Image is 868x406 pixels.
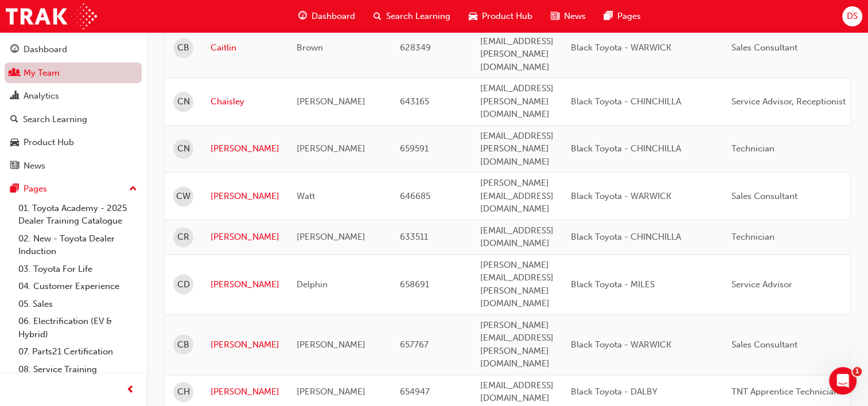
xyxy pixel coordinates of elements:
span: news-icon [551,9,559,24]
a: [PERSON_NAME] [211,231,279,244]
span: News [564,10,586,23]
span: [PERSON_NAME] [297,387,365,397]
span: Technician [731,143,774,154]
a: car-iconProduct Hub [460,5,542,28]
span: 643165 [400,96,429,107]
div: Analytics [24,89,59,103]
span: CR [177,231,189,244]
span: 659591 [400,143,429,154]
span: Sales Consultant [731,42,797,53]
a: 02. New - Toyota Dealer Induction [14,230,142,260]
a: 03. Toyota For Life [14,260,142,278]
span: Technician [731,232,774,242]
a: 04. Customer Experience [14,278,142,295]
span: Dashboard [312,10,355,23]
span: DS [847,10,858,23]
button: DashboardMy TeamAnalyticsSearch LearningProduct HubNews [5,37,142,178]
a: pages-iconPages [595,5,650,28]
a: 07. Parts21 Certification [14,343,142,361]
span: Sales Consultant [731,339,797,350]
span: Brown [297,42,323,53]
span: [EMAIL_ADDRESS][PERSON_NAME][DOMAIN_NAME] [480,83,554,119]
a: 01. Toyota Academy - 2025 Dealer Training Catalogue [14,200,142,230]
span: CN [177,95,190,108]
button: Pages [5,178,142,200]
span: [PERSON_NAME][EMAIL_ADDRESS][PERSON_NAME][DOMAIN_NAME] [480,320,554,369]
a: Chaisley [211,95,279,108]
div: Dashboard [24,43,67,56]
span: up-icon [129,182,137,197]
span: search-icon [373,9,382,24]
span: [PERSON_NAME][EMAIL_ADDRESS][PERSON_NAME][DOMAIN_NAME] [480,23,554,72]
span: 1 [853,367,862,376]
a: Caitlin [211,41,279,54]
a: [PERSON_NAME] [211,142,279,155]
span: [PERSON_NAME] [297,143,365,154]
span: 658691 [400,279,429,290]
a: Dashboard [5,39,142,60]
span: Black Toyota - CHINCHILLA [571,96,681,107]
button: DS [842,6,862,26]
span: Search Learning [386,10,450,23]
span: people-icon [10,68,19,79]
a: Analytics [5,85,142,107]
span: 633511 [400,232,428,242]
div: Pages [24,182,47,196]
span: prev-icon [126,383,135,397]
a: 08. Service Training [14,361,142,378]
span: chart-icon [10,91,19,101]
div: News [24,159,45,173]
span: car-icon [469,9,477,24]
span: [PERSON_NAME][EMAIL_ADDRESS][PERSON_NAME][DOMAIN_NAME] [480,260,554,309]
span: Product Hub [482,10,532,23]
span: Pages [617,10,641,23]
a: Product Hub [5,132,142,153]
span: 657767 [400,339,429,350]
span: 646685 [400,191,430,201]
a: [PERSON_NAME] [211,385,279,399]
span: CD [177,278,190,291]
a: 05. Sales [14,295,142,313]
span: guage-icon [10,45,19,55]
span: Black Toyota - MILES [571,279,655,290]
span: CB [177,41,189,54]
a: [PERSON_NAME] [211,190,279,203]
span: Black Toyota - WARWICK [571,339,671,350]
img: Trak [6,3,97,29]
a: Search Learning [5,109,142,130]
a: My Team [5,63,142,84]
span: Black Toyota - CHINCHILLA [571,232,681,242]
span: 628349 [400,42,431,53]
a: [PERSON_NAME] [211,278,279,291]
span: Black Toyota - DALBY [571,387,657,397]
span: CB [177,338,189,352]
span: car-icon [10,138,19,148]
a: guage-iconDashboard [289,5,364,28]
span: Watt [297,191,315,201]
span: Service Advisor [731,279,792,290]
span: [EMAIL_ADDRESS][PERSON_NAME][DOMAIN_NAME] [480,131,554,167]
span: Black Toyota - WARWICK [571,42,671,53]
span: TNT Apprentice Technician [731,387,839,397]
span: CH [177,385,190,399]
span: Black Toyota - WARWICK [571,191,671,201]
a: News [5,155,142,177]
span: news-icon [10,161,19,171]
span: pages-icon [604,9,613,24]
span: guage-icon [298,9,307,24]
a: search-iconSearch Learning [364,5,460,28]
span: Service Advisor, Receptionist [731,96,846,107]
a: 06. Electrification (EV & Hybrid) [14,313,142,343]
span: Sales Consultant [731,191,797,201]
span: [PERSON_NAME] [297,96,365,107]
span: 654947 [400,387,430,397]
span: [PERSON_NAME] [297,339,365,350]
span: Delphin [297,279,328,290]
span: CN [177,142,190,155]
span: Black Toyota - CHINCHILLA [571,143,681,154]
span: [PERSON_NAME][EMAIL_ADDRESS][DOMAIN_NAME] [480,178,554,214]
span: CW [176,190,190,203]
div: Product Hub [24,136,74,149]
